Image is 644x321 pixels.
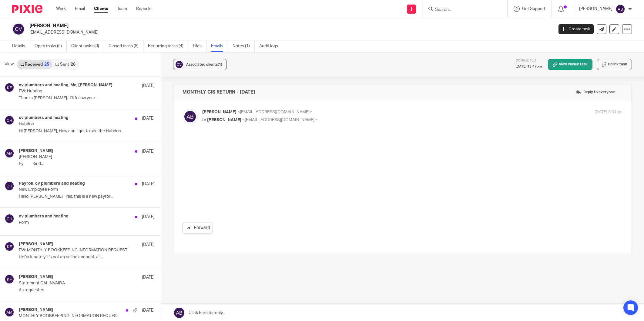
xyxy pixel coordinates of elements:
[19,89,127,94] p: FW: Hubdoc
[12,5,42,13] img: Pixie
[434,7,489,13] input: Search
[558,24,594,34] a: Create task
[19,181,85,186] h4: Payroll, cv plumbers and heating
[574,88,616,97] label: Reply to everyone
[186,63,222,66] span: Associated clients
[19,288,155,293] p: As requested
[183,109,198,124] img: svg%3E
[19,122,127,127] p: Hubdoc
[142,274,155,280] p: [DATE]
[19,242,53,247] h4: [PERSON_NAME]
[579,6,612,12] p: [PERSON_NAME]
[35,40,67,52] a: Open tasks (5)
[5,242,14,251] img: svg%3E
[516,59,536,62] span: Completed
[5,83,14,92] img: svg%3E
[548,59,592,70] a: View closed task
[175,60,184,69] img: svg%3E
[19,187,127,192] p: New Employee Form
[237,110,312,114] span: <[EMAIL_ADDRESS][DOMAIN_NAME]>
[19,255,155,260] p: Unfortunately it’s not an online account, all...
[19,248,127,253] p: FW: MONTHLY BOOKKEEPING INFORMATION REQUEST
[142,242,155,248] p: [DATE]
[595,109,622,115] p: [DATE] 5:01pm
[142,214,155,220] p: [DATE]
[52,60,78,69] a: Sent26
[19,313,127,319] p: MONTHLY BOOKKEEPING INFORMATION REQUEST
[5,307,14,317] img: svg%3E
[71,40,104,52] a: Client tasks (0)
[5,148,14,158] img: svg%3E
[142,115,155,121] p: [DATE]
[597,59,632,70] button: Unlink task
[5,115,14,125] img: svg%3E
[17,60,52,69] a: Received25
[19,96,155,101] p: Thanks [PERSON_NAME]. I’ll follow your...
[183,223,213,233] a: Forward
[233,40,255,52] a: Notes (1)
[19,194,155,199] p: Hello [PERSON_NAME] Yes, this is a new payroll...
[615,4,625,14] img: svg%3E
[94,6,108,12] a: Clients
[12,23,25,35] img: svg%3E
[142,181,155,187] p: [DATE]
[12,40,30,52] a: Details
[19,148,53,154] h4: [PERSON_NAME]
[29,29,549,35] p: [EMAIL_ADDRESS][DOMAIN_NAME]
[142,83,155,89] p: [DATE]
[202,110,236,114] span: [PERSON_NAME]
[522,7,545,11] span: Get Support
[75,6,85,12] a: Email
[19,307,53,313] h4: [PERSON_NAME]
[202,118,206,122] span: to
[19,115,69,121] h4: cv plumbers and heating
[259,40,283,52] a: Audit logs
[19,274,53,280] h4: [PERSON_NAME]
[142,307,155,313] p: [DATE]
[5,274,14,284] img: svg%3E
[19,129,155,134] p: Hi [PERSON_NAME], How can I get to see the Hubdoc...
[5,214,14,223] img: svg%3E
[109,40,143,52] a: Closed tasks (8)
[193,40,206,52] a: Files
[136,6,151,12] a: Reports
[183,89,255,95] h4: MONTHLY CIS RETURN - [DATE]
[19,83,112,88] h4: cv plumbers and heating, Me, [PERSON_NAME]
[242,118,317,122] span: <[EMAIL_ADDRESS][DOMAIN_NAME]>
[211,40,228,52] a: Emails
[148,40,188,52] a: Recurring tasks (4)
[218,63,222,66] span: (1)
[29,23,445,29] h2: [PERSON_NAME]
[19,214,69,219] h4: cv plumbers and heating
[71,62,75,67] div: 26
[207,118,241,122] span: [PERSON_NAME]
[142,148,155,154] p: [DATE]
[56,6,66,12] a: Work
[5,61,14,68] span: View
[19,161,155,167] p: Fyi Kind...
[516,64,542,69] p: [DATE] 12:47pm
[5,181,14,191] img: svg%3E
[19,220,127,225] p: Form
[19,154,127,160] p: [PERSON_NAME]
[44,62,49,67] div: 25
[117,6,127,12] a: Team
[173,59,227,70] button: Associated clients(1)
[19,281,127,286] p: Statement CALINVAIDA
